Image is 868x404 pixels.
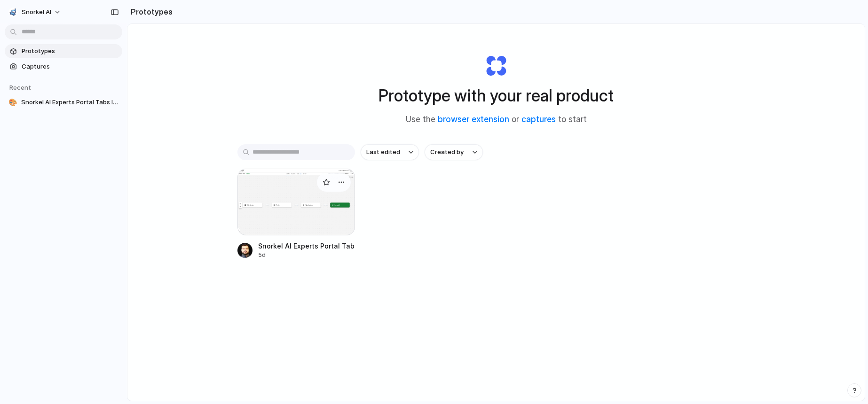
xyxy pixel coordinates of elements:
[438,115,509,124] a: browser extension
[406,114,587,126] span: Use the or to start
[127,6,173,17] h2: Prototypes
[5,95,122,109] a: 🎨Snorkel AI Experts Portal Tabs Integration
[366,148,400,157] span: Last edited
[425,144,483,160] button: Created by
[5,60,122,74] a: Captures
[258,241,355,251] div: Snorkel AI Experts Portal Tabs Integration
[5,5,66,20] button: Snorkel AI
[237,169,355,259] a: Snorkel AI Experts Portal Tabs IntegrationSnorkel AI Experts Portal Tabs Integration5d
[430,148,464,157] span: Created by
[9,84,31,91] span: Recent
[5,44,122,58] a: Prototypes
[258,251,355,259] div: 5d
[22,62,118,71] span: Captures
[521,115,556,124] a: captures
[8,98,17,107] div: 🎨
[22,8,51,17] span: Snorkel AI
[22,47,118,56] span: Prototypes
[379,83,614,108] h1: Prototype with your real product
[21,98,118,107] span: Snorkel AI Experts Portal Tabs Integration
[361,144,419,160] button: Last edited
